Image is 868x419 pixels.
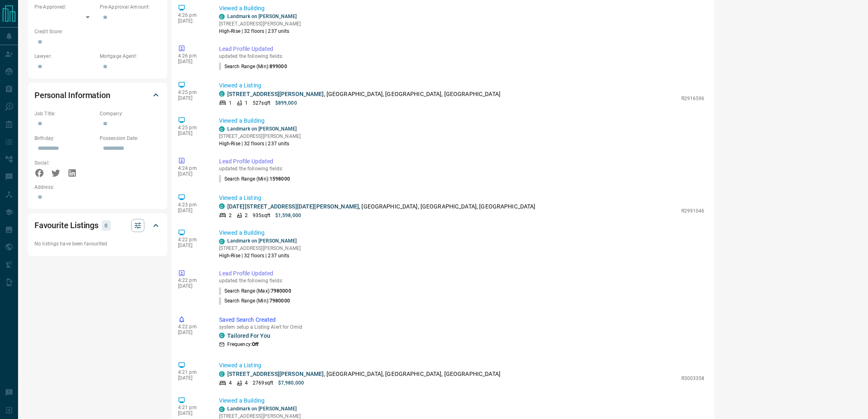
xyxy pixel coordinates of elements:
[219,81,705,90] p: Viewed a Listing
[219,20,301,27] p: [STREET_ADDRESS][PERSON_NAME]
[227,333,270,339] a: Tailored For You
[178,12,207,18] p: 4:26 pm
[219,245,301,252] p: [STREET_ADDRESS][PERSON_NAME]
[219,157,705,166] p: Lead Profile Updated
[100,135,161,142] p: Possession Date:
[219,371,225,377] div: condos.ca
[219,204,225,209] div: condos.ca
[34,3,96,11] p: Pre-Approved:
[34,28,161,35] p: Credit Score:
[227,370,500,379] p: , [GEOGRAPHIC_DATA], [GEOGRAPHIC_DATA], [GEOGRAPHIC_DATA]
[219,175,290,183] p: Search Range (Min) :
[178,284,207,289] p: [DATE]
[219,133,301,140] p: [STREET_ADDRESS][PERSON_NAME]
[178,171,207,177] p: [DATE]
[34,53,96,60] p: Lawyer:
[178,278,207,284] p: 4:22 pm
[245,380,248,387] p: 4
[178,208,207,213] p: [DATE]
[227,341,258,348] p: Frequency:
[178,18,207,24] p: [DATE]
[219,45,705,53] p: Lead Profile Updated
[100,110,161,117] p: Company:
[219,407,225,412] div: condos.ca
[229,99,232,107] p: 1
[219,278,705,284] p: updated the following fields:
[219,140,301,147] p: High-Rise | 32 floors | 237 units
[271,288,291,294] span: 7980000
[34,135,96,142] p: Birthday:
[34,219,98,232] h2: Favourite Listings
[219,316,705,325] p: Saved Search Created
[219,117,705,125] p: Viewed a Building
[229,212,232,219] p: 2
[219,288,291,295] p: Search Range (Max) :
[278,380,304,387] p: $7,980,000
[178,131,207,136] p: [DATE]
[219,298,290,305] p: Search Range (Min) :
[100,3,161,11] p: Pre-Approval Amount:
[275,212,301,219] p: $1,598,000
[178,324,207,330] p: 4:22 pm
[219,91,225,97] div: condos.ca
[219,27,301,35] p: High-Rise | 32 floors | 237 units
[219,325,705,330] p: system setup a Listing Alert for Omid
[34,240,161,248] p: No listings have been favourited
[219,166,705,172] p: updated the following fields:
[219,63,287,70] p: Search Range (Min) :
[219,270,705,278] p: Lead Profile Updated
[34,110,96,117] p: Job Title:
[219,229,705,238] p: Viewed a Building
[178,237,207,243] p: 4:22 pm
[34,85,161,105] div: Personal Information
[178,53,207,59] p: 4:26 pm
[253,212,270,219] p: 935 sqft
[227,203,359,210] a: [DATE][STREET_ADDRESS][DATE][PERSON_NAME]
[270,176,290,182] span: 1598000
[227,91,324,97] a: [STREET_ADDRESS][PERSON_NAME]
[227,406,297,412] a: Landmark on [PERSON_NAME]
[178,59,207,64] p: [DATE]
[227,238,297,244] a: Landmark on [PERSON_NAME]
[253,99,270,107] p: 527 sqft
[252,342,258,348] strong: Off
[178,375,207,381] p: [DATE]
[227,126,297,132] a: Landmark on [PERSON_NAME]
[275,99,297,107] p: $899,000
[681,95,705,102] p: R2916596
[219,53,705,59] p: updated the following fields:
[34,159,96,167] p: Social:
[178,165,207,171] p: 4:24 pm
[227,202,536,211] p: , [GEOGRAPHIC_DATA], [GEOGRAPHIC_DATA], [GEOGRAPHIC_DATA]
[178,330,207,336] p: [DATE]
[270,64,287,69] span: 899000
[227,90,500,98] p: , [GEOGRAPHIC_DATA], [GEOGRAPHIC_DATA], [GEOGRAPHIC_DATA]
[178,125,207,131] p: 4:25 pm
[100,53,161,60] p: Mortgage Agent:
[178,411,207,417] p: [DATE]
[219,126,225,132] div: condos.ca
[219,239,225,245] div: condos.ca
[219,4,705,13] p: Viewed a Building
[219,333,225,339] div: condos.ca
[270,298,290,304] span: 7980000
[178,95,207,101] p: [DATE]
[178,202,207,208] p: 4:23 pm
[219,194,705,202] p: Viewed a Listing
[104,221,108,230] p: 0
[253,380,273,387] p: 2769 sqft
[178,89,207,95] p: 4:25 pm
[681,207,705,215] p: R2991046
[229,380,232,387] p: 4
[219,362,705,370] p: Viewed a Listing
[34,216,161,236] div: Favourite Listings0
[34,183,161,191] p: Address:
[245,212,248,219] p: 2
[178,405,207,411] p: 4:21 pm
[245,99,248,107] p: 1
[227,371,324,378] a: [STREET_ADDRESS][PERSON_NAME]
[34,89,110,102] h2: Personal Information
[219,397,705,405] p: Viewed a Building
[219,14,225,20] div: condos.ca
[178,370,207,375] p: 4:21 pm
